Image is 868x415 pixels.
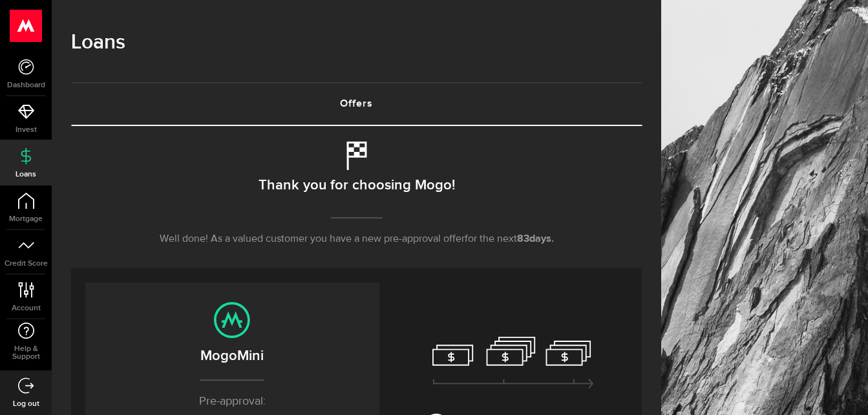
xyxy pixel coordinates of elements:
p: Pre-approval: [98,393,366,410]
span: for the next [465,234,517,244]
span: Well done! As a valued customer you have a new pre-approval offer [160,234,465,244]
h1: Loans [71,26,642,59]
ul: Tabs Navigation [71,82,642,126]
h2: MogoMini [98,345,366,367]
span: 83 [517,234,529,244]
h2: Thank you for choosing Mogo! [259,172,455,199]
iframe: LiveChat chat widget [814,361,868,415]
a: Offers [71,83,642,125]
span: days. [529,234,554,244]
